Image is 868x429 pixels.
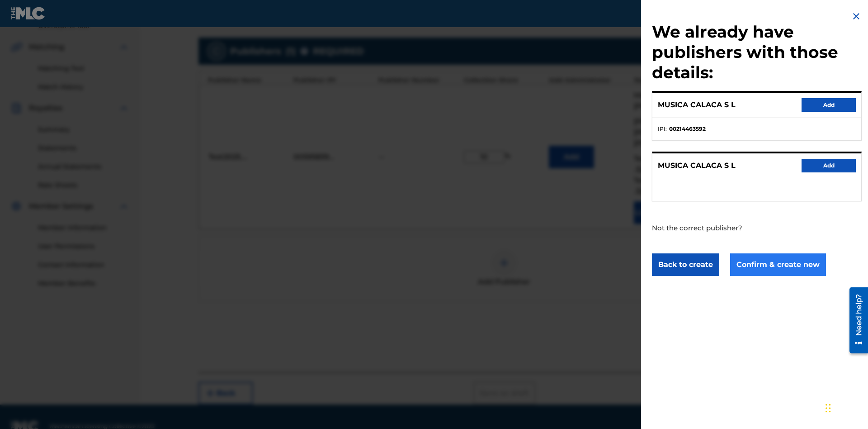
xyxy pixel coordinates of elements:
[658,160,736,171] p: MUSICA CALACA S L
[802,98,856,112] button: Add
[652,22,862,86] h2: We already have publishers with those details:
[658,125,667,133] span: IPI :
[652,201,810,244] p: Not the correct publisher?
[843,284,868,358] iframe: Resource Center
[826,395,831,422] div: Drag
[652,253,719,276] button: Back to create
[730,253,826,276] button: Confirm & create new
[669,125,706,133] strong: 00214463592
[802,159,856,172] button: Add
[658,100,736,110] p: MUSICA CALACA S L
[11,7,46,20] img: MLC Logo
[823,386,868,429] iframe: Chat Widget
